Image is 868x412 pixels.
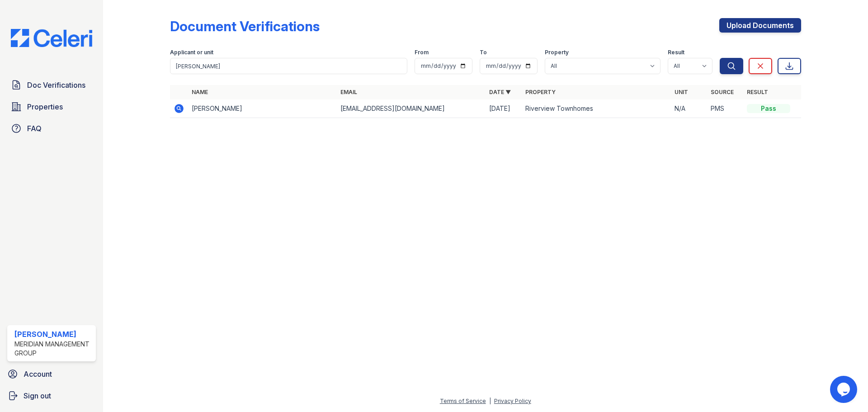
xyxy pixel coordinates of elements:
a: Sign out [4,387,99,405]
div: Pass [747,104,790,113]
span: Doc Verifications [27,80,85,90]
a: Date ▼ [489,89,511,95]
span: FAQ [27,123,42,134]
span: Account [24,369,52,379]
a: Result [747,89,768,95]
a: Name [192,89,208,95]
a: FAQ [7,119,96,137]
div: Document Verifications [170,18,320,34]
label: Applicant or unit [170,49,213,56]
a: Upload Documents [719,18,801,33]
td: [PERSON_NAME] [188,99,337,118]
a: Property [525,89,556,95]
td: [DATE] [486,99,522,118]
td: PMS [707,99,743,118]
a: Email [340,89,357,95]
a: Doc Verifications [7,76,96,94]
td: N/A [671,99,707,118]
label: Result [668,49,684,56]
a: Properties [7,98,96,116]
input: Search by name, email, or unit number [170,58,407,74]
label: From [415,49,429,56]
td: [EMAIL_ADDRESS][DOMAIN_NAME] [337,99,486,118]
div: [PERSON_NAME] [14,329,92,340]
span: Properties [27,101,63,112]
iframe: chat widget [830,376,859,403]
span: Sign out [24,390,51,401]
td: Riverview Townhomes [522,99,670,118]
a: Unit [675,89,688,95]
div: | [489,398,491,404]
a: Account [4,365,99,383]
img: CE_Logo_Blue-a8612792a0a2168367f1c8372b55b34899dd931a85d93a1a3d3e32e68fde9ad4.png [4,29,99,47]
a: Privacy Policy [494,398,531,404]
label: To [480,49,487,56]
label: Property [545,49,569,56]
a: Source [711,89,734,95]
a: Terms of Service [440,398,486,404]
div: Meridian Management Group [14,340,92,358]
